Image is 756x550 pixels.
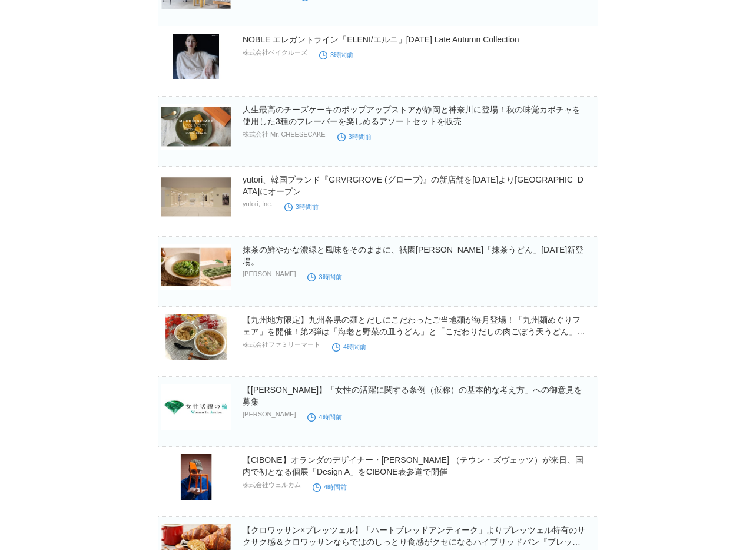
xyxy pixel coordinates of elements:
p: 株式会社ウェルカム [243,481,301,489]
img: NOBLE エレガントライン「ELENI/エルニ」2025 Late Autumn Collection [161,34,231,79]
img: 人生最高のチーズケーキのポップアップストアが静岡と神奈川に登場！秋の味覚カボチャを使用した3種のフレーバーを楽しめるアソートセットを販売 [161,104,231,150]
p: 株式会社ファミリーマート [243,340,320,349]
img: yutori、韓国ブランド『GRVRGROVE (グローブ)』の新店舗を11/1(土)より名古屋PARCOにオープン [161,174,231,220]
a: 【CIBONE】オランダのデザイナー・[PERSON_NAME] （テウン・ズヴェッツ）が来日、国内で初となる個展「Design A」をCIBONE表参道で開催 [243,455,583,476]
p: 株式会社 Mr. CHEESECAKE [243,130,326,139]
time: 3時間前 [337,133,372,140]
a: 人生最高のチーズケーキのポップアップストアが静岡と神奈川に登場！秋の味覚カボチャを使用した3種のフレーバーを楽しめるアソートセットを販売 [243,105,581,126]
time: 3時間前 [319,51,353,58]
a: 【九州地方限定】九州各県の麺とだしにこだわったご当地麺が毎月登場！「九州麺めぐりフェア」を開催！第2弾は「海老と野菜の皿うどん」と「こだわりだしの肉ごぼう天うどん」の2種類を[DATE]より発売 [243,315,585,348]
time: 4時間前 [332,343,366,350]
img: 【九州地方限定】九州各県の麺とだしにこだわったご当地麺が毎月登場！「九州麺めぐりフェア」を開催！第2弾は「海老と野菜の皿うどん」と「こだわりだしの肉ごぼう天うどん」の2種類を10月14日（火）より発売 [161,314,231,360]
img: 抹茶の鮮やかな濃緑と風味をそのままに、祇園辻利「抹茶うどん」2025年10月15日（水）新登場。 [161,244,231,290]
time: 3時間前 [284,203,319,210]
time: 3時間前 [307,273,341,280]
p: [PERSON_NAME] [243,410,296,418]
p: yutori, Inc. [243,200,273,207]
a: NOBLE エレガントライン「ELENI/エルニ」[DATE] Late Autumn Collection [243,35,519,44]
a: 【[PERSON_NAME]】「女性の活躍に関する条例（仮称）の基本的な考え方」への御意見を募集 [243,385,582,406]
a: yutori、韓国ブランド『GRVRGROVE (グローブ)』の新店舗を[DATE]より[GEOGRAPHIC_DATA]にオープン [243,175,583,196]
p: [PERSON_NAME] [243,270,296,277]
img: 【東京都】「女性の活躍に関する条例（仮称）の基本的な考え方」への御意見を募集 [161,384,231,430]
a: 抹茶の鮮やかな濃緑と風味をそのままに、祇園[PERSON_NAME]「抹茶うどん」[DATE]新登場。 [243,245,583,266]
time: 4時間前 [307,413,341,420]
p: 株式会社ベイクルーズ [243,48,307,57]
img: 【CIBONE】オランダのデザイナー・Teun Zwets （テウン・ズヴェッツ）が来日、国内で初となる個展「Design A」をCIBONE表参道で開催 [161,454,231,500]
time: 4時間前 [313,483,347,491]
